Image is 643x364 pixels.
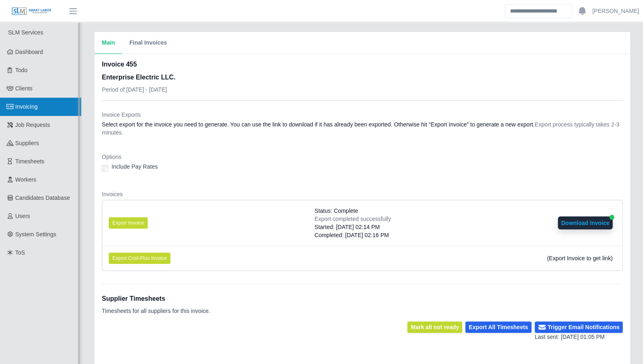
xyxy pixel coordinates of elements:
span: Job Requests [15,122,50,128]
span: ToS [15,249,25,256]
button: Download Invoice [558,216,613,229]
span: Status: Complete [314,207,358,215]
h3: Enterprise Electric LLC. [102,73,175,82]
div: Export completed successfully [314,215,391,223]
button: Mark all not ready [407,321,462,333]
button: Export Cost-Plus Invoice [109,253,170,264]
dt: Invoices [102,190,623,198]
span: Suppliers [15,140,39,146]
p: Timesheets for all suppliers for this invoice. [102,307,210,315]
div: Started: [DATE] 02:14 PM [314,223,391,231]
span: Workers [15,176,37,183]
span: Timesheets [15,158,45,165]
div: Completed: [DATE] 02:16 PM [314,231,391,239]
dd: Select export for the invoice you need to generate. You can use the link to download if it has al... [102,120,623,137]
button: Trigger Email Notifications [535,321,623,333]
dt: Options [102,153,623,161]
a: Download Invoice [558,220,613,226]
p: Period of [DATE] - [DATE] [102,86,175,94]
dt: Invoice Exports [102,111,623,119]
button: Final Invoices [122,32,174,54]
button: Export All Timesheets [465,321,531,333]
button: Export Invoice [109,217,148,229]
span: Users [15,213,30,219]
h1: Supplier Timesheets [102,294,210,304]
label: Include Pay Rates [112,163,158,171]
img: SLM Logo [11,7,52,16]
span: Candidates Database [15,195,70,201]
h2: Invoice 455 [102,60,175,69]
div: Last sent: [DATE] 01:05 PM [535,333,623,341]
span: Invoicing [15,103,38,110]
span: System Settings [15,231,56,238]
input: Search [505,4,572,18]
button: Main [95,32,122,54]
span: Dashboard [15,49,43,55]
span: (Export Invoice to get link) [547,255,613,261]
span: Todo [15,67,28,73]
span: SLM Services [8,29,43,36]
a: [PERSON_NAME] [592,7,639,15]
span: Clients [15,85,33,92]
